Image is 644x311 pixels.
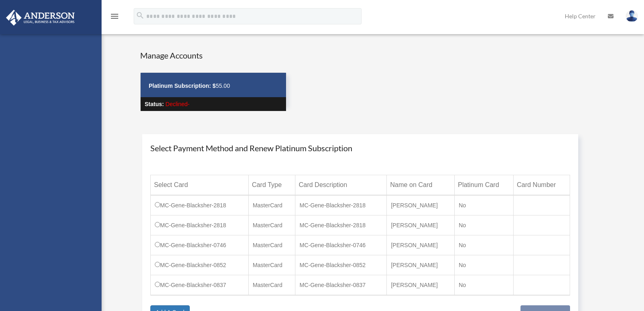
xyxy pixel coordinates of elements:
td: MC-Gene-Blacksher-2818 [151,195,249,215]
td: No [454,195,513,215]
td: MC-Gene-Blacksher-2818 [295,215,387,235]
td: [PERSON_NAME] [387,195,455,215]
th: Card Description [295,175,387,195]
td: No [454,275,513,295]
span: Declined- [165,101,189,107]
td: MC-Gene-Blacksher-2818 [295,195,387,215]
td: [PERSON_NAME] [387,255,455,275]
td: MasterCard [248,215,295,235]
td: No [454,255,513,275]
strong: Platinum Subscription: $ [149,83,216,89]
th: Card Type [248,175,295,195]
strong: Status: [145,101,164,107]
th: Card Number [513,175,570,195]
i: menu [110,11,119,21]
h4: Manage Accounts [140,50,286,61]
td: MasterCard [248,255,295,275]
td: MC-Gene-Blacksher-0746 [295,235,387,255]
img: User Pic [626,10,638,22]
td: MC-Gene-Blacksher-0837 [295,275,387,295]
td: No [454,215,513,235]
th: Select Card [151,175,249,195]
th: Platinum Card [454,175,513,195]
td: No [454,235,513,255]
td: [PERSON_NAME] [387,235,455,255]
td: [PERSON_NAME] [387,275,455,295]
td: MasterCard [248,235,295,255]
td: MasterCard [248,275,295,295]
td: MC-Gene-Blacksher-0852 [295,255,387,275]
th: Name on Card [387,175,455,195]
td: MC-Gene-Blacksher-0837 [151,275,249,295]
a: menu [110,14,119,21]
td: [PERSON_NAME] [387,215,455,235]
td: MC-Gene-Blacksher-2818 [151,215,249,235]
td: MasterCard [248,195,295,215]
td: MC-Gene-Blacksher-0746 [151,235,249,255]
p: 55.00 [149,81,278,91]
img: Anderson Advisors Platinum Portal [4,10,77,26]
td: MC-Gene-Blacksher-0852 [151,255,249,275]
i: search [136,11,145,20]
h4: Select Payment Method and Renew Platinum Subscription [150,142,570,154]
